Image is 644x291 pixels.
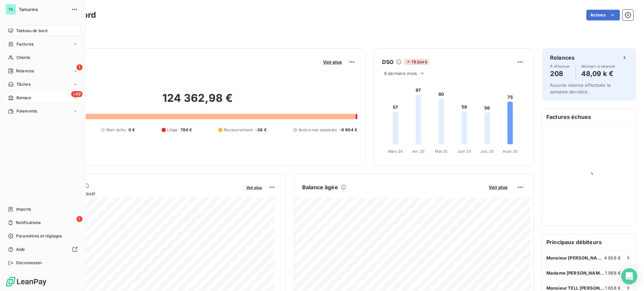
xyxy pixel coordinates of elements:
[255,127,267,133] span: -38 €
[167,127,178,133] span: Litige
[581,68,615,79] h4: 48,09 k €
[16,68,34,74] span: Relances
[5,244,80,255] a: Aide
[5,204,80,215] a: Imports
[244,184,264,190] button: Voir plus
[5,106,80,117] a: Paiements
[16,246,25,252] span: Aide
[605,285,621,291] span: 1 658 €
[480,149,494,154] tspan: Juil. 25
[542,234,636,250] h6: Principaux débiteurs
[546,285,605,291] span: Monsieur TELL [PERSON_NAME]
[382,58,393,66] h6: DSO
[458,149,471,154] tspan: Juin 25
[16,233,62,239] span: Paramètres et réglages
[323,59,342,65] span: Voir plus
[546,270,605,276] span: Madame [PERSON_NAME] [PERSON_NAME]
[550,54,575,62] h6: Relances
[224,127,253,133] span: Recouvrement
[586,10,620,20] button: Actions
[550,68,570,79] h4: 208
[106,127,126,133] span: Non-échu
[384,71,417,76] span: 6 derniers mois
[542,109,636,125] h6: Factures échues
[302,183,338,191] h6: Balance âgée
[339,127,357,133] span: -6 904 €
[5,4,16,15] div: TA
[38,190,241,197] span: Chiffre d'affaires mensuel
[180,127,192,133] span: 784 €
[5,66,80,76] a: 1Relances
[404,59,429,65] span: 19 jours
[76,216,83,222] span: 1
[435,149,447,154] tspan: Mai 25
[16,81,31,87] span: Tâches
[38,91,357,112] h2: 124 362,98 €
[581,64,615,68] span: Montant à relancer
[16,220,41,226] span: Notifications
[16,55,30,61] span: Clients
[5,92,80,103] a: +99Banque
[5,276,47,287] img: Logo LeanPay
[299,127,337,133] span: Avoirs non associés
[16,28,47,34] span: Tableau de bord
[16,108,37,114] span: Paiements
[621,268,637,284] div: Open Intercom Messenger
[321,59,344,65] button: Voir plus
[16,206,31,212] span: Imports
[16,41,34,47] span: Factures
[388,149,403,154] tspan: Mars 25
[550,64,570,68] span: À effectuer
[128,127,135,133] span: 0 €
[16,260,42,266] span: Déconnexion
[16,95,31,101] span: Banque
[412,149,425,154] tspan: Avr. 25
[76,64,83,70] span: 1
[5,52,80,63] a: Clients
[71,91,83,97] span: +99
[605,270,621,276] span: 1 988 €
[19,7,67,12] span: Tamarins
[487,184,509,190] button: Voir plus
[5,39,80,50] a: Factures
[5,79,80,90] a: Tâches
[246,185,262,190] span: Voir plus
[489,185,507,190] span: Voir plus
[546,255,604,261] span: Monsieur [PERSON_NAME]
[550,82,610,94] span: Aucune relance effectuée la semaine dernière.
[503,149,518,154] tspan: Août 25
[5,231,80,241] a: Paramètres et réglages
[604,255,621,261] span: 4 656 €
[5,25,80,36] a: Tableau de bord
